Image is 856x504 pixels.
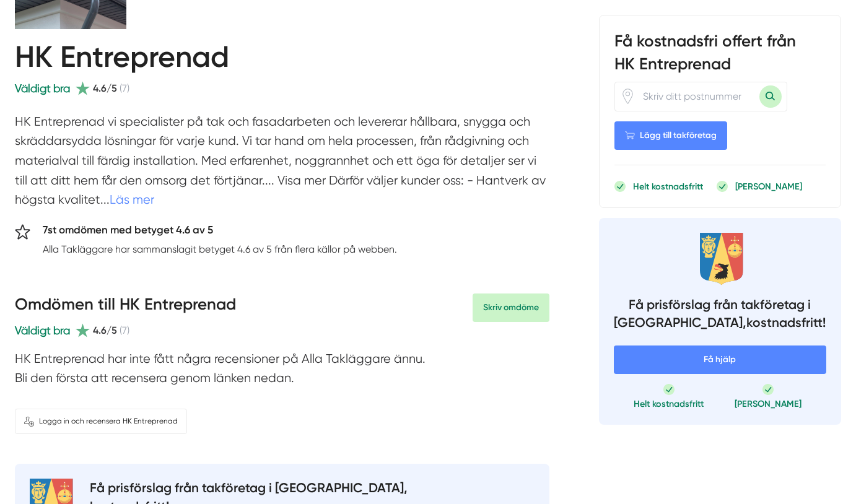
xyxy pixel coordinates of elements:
[15,293,236,322] h3: Omdömen till HK Entreprenad
[93,323,117,338] span: 4.6/5
[473,293,549,322] a: Skriv omdöme
[110,193,154,207] a: Läs mer
[620,89,635,104] svg: Pin / Karta
[735,398,801,410] p: [PERSON_NAME]
[15,82,70,95] span: Väldigt bra
[15,409,187,434] a: Logga in och recensera HK Entreprenad
[15,349,549,394] p: HK Entreprenad har inte fått några recensioner på Alla Takläggare ännu. Bli den första att recens...
[614,345,826,374] span: Få hjälp
[43,222,397,241] h5: 7st omdömen med betyget 4.6 av 5
[120,323,129,338] span: (7)
[634,398,704,410] p: Helt kostnadsfritt
[15,324,70,337] span: Väldigt bra
[43,241,397,257] p: Alla Takläggare har sammanslagit betyget 4.6 av 5 från flera källor på webben.
[620,89,635,104] span: Klicka för att använda din position.
[633,180,703,193] p: Helt kostnadsfritt
[759,85,782,108] button: Sök med postnummer
[15,112,549,216] p: HK Entreprenad vi specialister på tak och fasadarbeten och levererar hållbara, snygga och skrädda...
[39,415,178,427] span: Logga in och recensera HK Entreprenad
[614,295,826,335] h4: Få prisförslag från takföretag i [GEOGRAPHIC_DATA], kostnadsfritt!
[735,180,802,193] p: [PERSON_NAME]
[93,80,117,96] span: 4.6/5
[15,39,229,80] h1: HK Entreprenad
[614,30,826,81] h3: Få kostnadsfri offert från HK Entreprenad
[614,121,727,150] : Lägg till takföretag
[120,80,129,96] span: (7)
[635,82,759,110] input: Skriv ditt postnummer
